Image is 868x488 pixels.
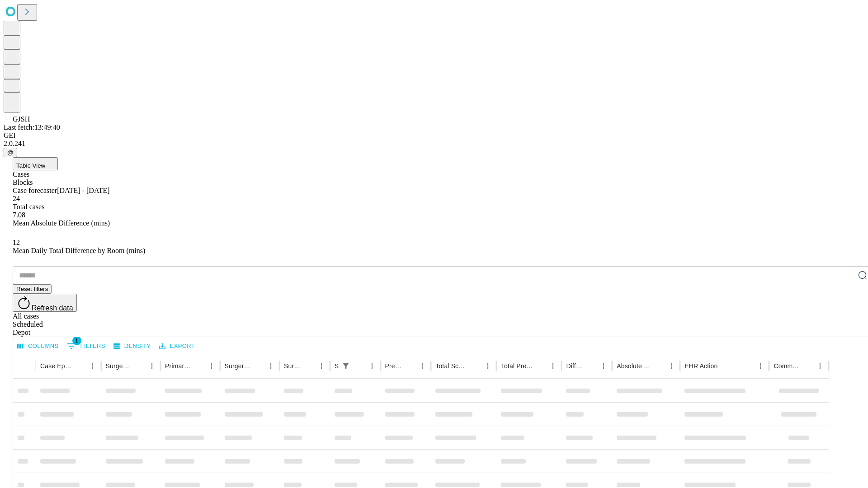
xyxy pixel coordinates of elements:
div: Predicted In Room Duration [385,362,403,370]
button: Sort [74,360,86,372]
button: Sort [133,360,146,372]
span: Reset filters [16,286,48,292]
button: Menu [416,360,429,372]
button: Table View [13,157,58,170]
button: Menu [597,360,610,372]
button: Sort [302,360,315,372]
button: Export [157,339,197,353]
span: @ [7,149,14,156]
button: Show filters [340,360,352,372]
button: Menu [366,360,378,372]
button: Reset filters [13,284,52,294]
div: Total Scheduled Duration [435,362,468,370]
span: Refresh data [32,304,73,312]
div: Surgeon Name [106,362,132,370]
span: Last fetch: 13:49:40 [4,123,60,131]
span: Total cases [13,203,44,211]
span: 1 [72,336,81,345]
button: Density [111,339,153,353]
div: 1 active filter [340,360,352,372]
button: Show filters [65,339,108,353]
button: Menu [205,360,218,372]
span: 24 [13,195,20,202]
button: Menu [264,360,277,372]
button: Refresh data [13,294,77,312]
span: [DATE] - [DATE] [57,187,109,194]
div: Surgery Date [284,362,302,370]
button: Sort [585,360,597,372]
button: Sort [801,360,814,372]
div: Absolute Difference [617,362,651,370]
button: Menu [754,360,767,372]
div: Primary Service [165,362,191,370]
div: GEI [4,131,864,140]
button: Sort [718,360,731,372]
button: Menu [547,360,559,372]
div: 2.0.241 [4,140,864,148]
div: Scheduled In Room Duration [335,362,339,370]
div: Surgery Name [225,362,251,370]
div: EHR Action [684,362,717,370]
div: Comments [774,362,800,370]
div: Difference [566,362,584,370]
div: Case Epic Id [40,362,73,370]
button: Select columns [15,339,61,353]
button: Menu [146,360,158,372]
button: Sort [652,360,665,372]
button: Menu [665,360,678,372]
span: 7.08 [13,211,25,219]
button: Menu [814,360,826,372]
span: Mean Daily Total Difference by Room (mins) [13,247,145,254]
span: GJSH [13,115,30,123]
button: Sort [193,360,205,372]
button: Menu [481,360,494,372]
button: Menu [86,360,99,372]
div: Total Predicted Duration [501,362,533,370]
span: 12 [13,239,20,246]
button: Sort [353,360,366,372]
button: Sort [252,360,264,372]
button: @ [4,148,17,157]
span: Case forecaster [13,187,57,194]
span: Table View [16,162,45,169]
button: Sort [469,360,481,372]
span: Mean Absolute Difference (mins) [13,219,110,227]
button: Menu [315,360,328,372]
button: Sort [534,360,547,372]
button: Sort [403,360,416,372]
